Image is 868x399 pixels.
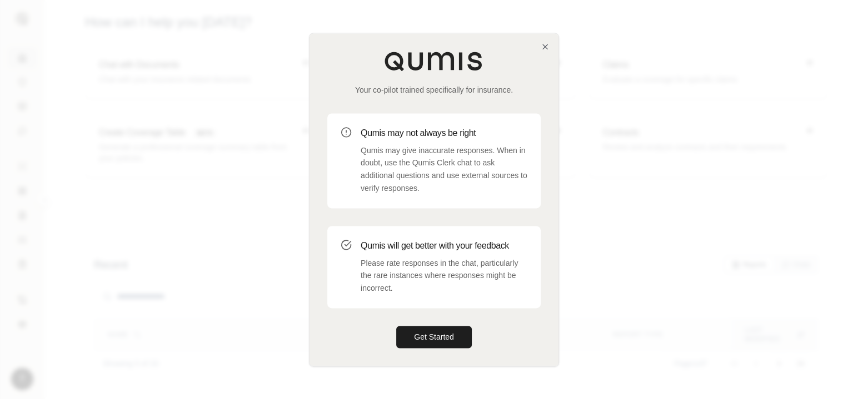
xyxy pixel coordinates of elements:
h3: Qumis will get better with your feedback [361,239,527,252]
h3: Qumis may not always be right [361,127,527,140]
img: Qumis Logo [384,51,484,71]
button: Get Started [396,326,472,348]
p: Qumis may give inaccurate responses. When in doubt, use the Qumis Clerk chat to ask additional qu... [361,144,527,195]
p: Please rate responses in the chat, particularly the rare instances where responses might be incor... [361,257,527,295]
p: Your co-pilot trained specifically for insurance. [327,84,541,95]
